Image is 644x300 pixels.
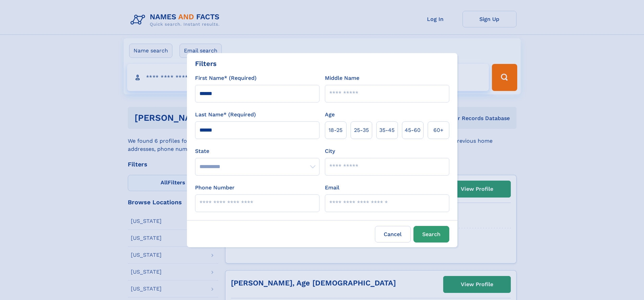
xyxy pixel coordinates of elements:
span: 45‑60 [405,126,421,134]
label: Age [325,111,335,119]
button: Search [413,226,449,243]
label: Phone Number [195,184,235,192]
label: Last Name* (Required) [195,111,256,119]
label: State [195,147,319,155]
div: Filters [195,59,217,69]
label: Middle Name [325,74,359,82]
label: Email [325,184,339,192]
span: 18‑25 [329,126,342,134]
label: City [325,147,335,155]
span: 60+ [433,126,444,134]
label: First Name* (Required) [195,74,257,82]
span: 35‑45 [379,126,395,134]
span: 25‑35 [354,126,369,134]
label: Cancel [375,226,411,243]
